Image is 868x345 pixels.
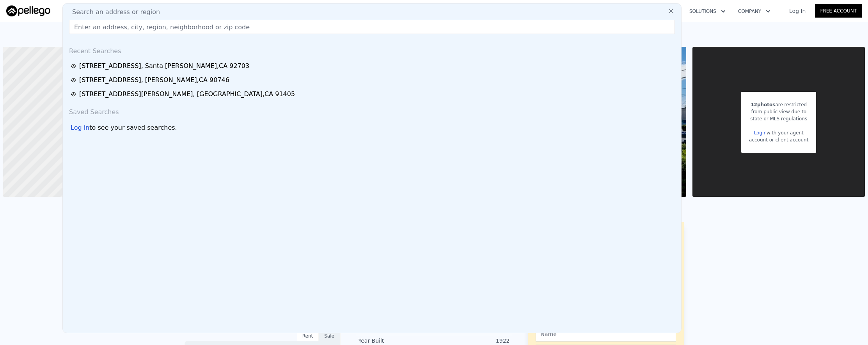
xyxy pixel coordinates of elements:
[780,7,815,15] a: Log In
[71,61,676,71] a: [STREET_ADDRESS], Santa [PERSON_NAME],CA 92703
[66,40,678,59] div: Recent Searches
[732,4,777,18] button: Company
[297,331,319,341] div: Rent
[71,123,89,132] div: Log in
[751,102,775,107] span: 12 photos
[66,7,160,17] span: Search an address or region
[319,331,341,341] div: Sale
[434,337,510,345] div: 1922
[89,123,177,132] span: to see your saved searches.
[749,136,808,143] div: account or client account
[536,327,676,341] input: Name
[79,89,295,99] div: [STREET_ADDRESS][PERSON_NAME] , [GEOGRAPHIC_DATA] , CA 91405
[79,75,229,85] div: [STREET_ADDRESS] , [PERSON_NAME] , CA 90746
[69,20,675,34] input: Enter an address, city, region, neighborhood or zip code
[71,89,676,99] a: [STREET_ADDRESS][PERSON_NAME], [GEOGRAPHIC_DATA],CA 91405
[683,4,732,18] button: Solutions
[71,75,676,85] a: [STREET_ADDRESS], [PERSON_NAME],CA 90746
[749,101,808,108] div: are restricted
[754,130,767,136] a: Login
[79,61,249,71] div: [STREET_ADDRESS] , Santa [PERSON_NAME] , CA 92703
[6,5,50,16] img: Pellego
[767,130,804,136] span: with your agent
[749,115,808,122] div: state or MLS regulations
[66,101,678,120] div: Saved Searches
[359,337,434,345] div: Year Built
[749,108,808,115] div: from public view due to
[815,4,862,18] a: Free Account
